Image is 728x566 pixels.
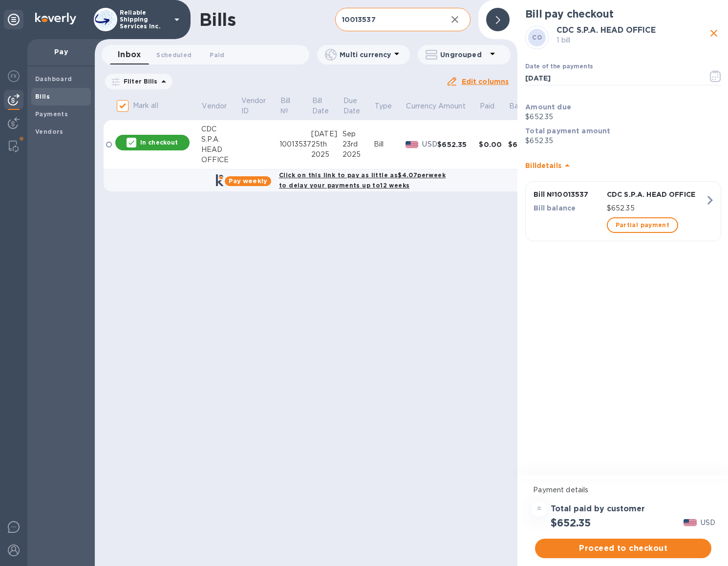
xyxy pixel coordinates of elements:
[311,129,343,139] div: [DATE]
[422,139,437,149] p: USD
[280,96,298,116] p: Bill №
[532,34,542,41] b: CO
[312,96,342,116] span: Bill Date
[120,9,169,30] p: Reliable Shipping Services Inc.
[406,141,419,148] img: USD
[534,189,602,199] p: Bill № 10013537
[375,101,392,111] p: Type
[35,93,50,100] b: Bills
[279,171,446,189] b: Click on this link to pay as little as $4.07 per week to delay your payments up to 12 weeks
[340,50,391,60] p: Multi currency
[229,177,267,185] b: Pay weekly
[480,101,495,111] p: Paid
[140,138,178,147] p: In checkout
[201,155,240,165] div: OFFICE
[438,101,466,111] p: Amount
[343,139,374,149] div: 23rd
[707,26,721,41] button: close
[375,101,405,111] span: Type
[35,110,68,118] b: Payments
[557,25,656,35] b: CDC S.P.A. HEAD OFFICE
[509,101,549,111] span: Balance
[616,219,669,231] span: Partial payment
[440,50,487,60] p: Ungrouped
[343,129,374,139] div: Sep
[480,101,508,111] span: Paid
[525,112,721,122] p: $652.35
[509,101,536,111] p: Balance
[508,140,550,149] div: $652.35
[311,149,343,160] div: 2025
[607,203,705,213] p: $652.35
[543,543,704,554] span: Proceed to checkout
[462,78,509,85] u: Edit columns
[199,9,236,30] h1: Bills
[35,128,64,135] b: Vendors
[133,101,158,111] p: Mark all
[374,139,406,149] div: Bill
[8,70,20,82] img: Foreign exchange
[241,96,266,116] p: Vendor ID
[35,75,72,83] b: Dashboard
[201,134,240,145] div: S.P.A.
[312,96,329,116] p: Bill Date
[120,77,158,85] p: Filter Bills
[343,96,373,116] span: Due Date
[607,217,678,233] button: Partial payment
[551,517,591,529] h2: $652.35
[525,103,571,111] b: Amount due
[279,139,311,149] div: 10013537
[533,485,713,495] p: Payment details
[280,96,311,116] span: Bill №
[35,13,76,24] img: Logo
[118,48,141,62] span: Inbox
[438,101,478,111] span: Amount
[202,101,239,111] span: Vendor
[525,8,721,20] h2: Bill pay checkout
[525,162,561,169] b: Bill details
[525,150,721,181] div: Billdetails
[684,519,697,526] img: USD
[525,64,593,70] label: Date of the payments
[156,50,192,60] span: Scheduled
[607,189,705,199] p: CDC S.P.A. HEAD OFFICE
[406,101,436,111] p: Currency
[479,140,508,149] div: $0.00
[551,504,645,514] h3: Total paid by customer
[701,518,715,528] p: USD
[534,203,602,213] p: Bill balance
[525,127,610,135] b: Total payment amount
[343,149,374,160] div: 2025
[531,501,547,517] div: =
[202,101,227,111] p: Vendor
[525,181,721,241] button: Bill №10013537CDC S.P.A. HEAD OFFICEBill balance$652.35Partial payment
[241,96,279,116] span: Vendor ID
[525,136,721,146] p: $652.35
[343,96,361,116] p: Due Date
[201,124,240,134] div: CDC
[557,35,707,45] p: 1 bill
[311,139,343,149] div: 25th
[437,140,479,149] div: $652.35
[535,539,711,558] button: Proceed to checkout
[210,50,224,60] span: Paid
[35,47,87,57] p: Pay
[201,145,240,155] div: HEAD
